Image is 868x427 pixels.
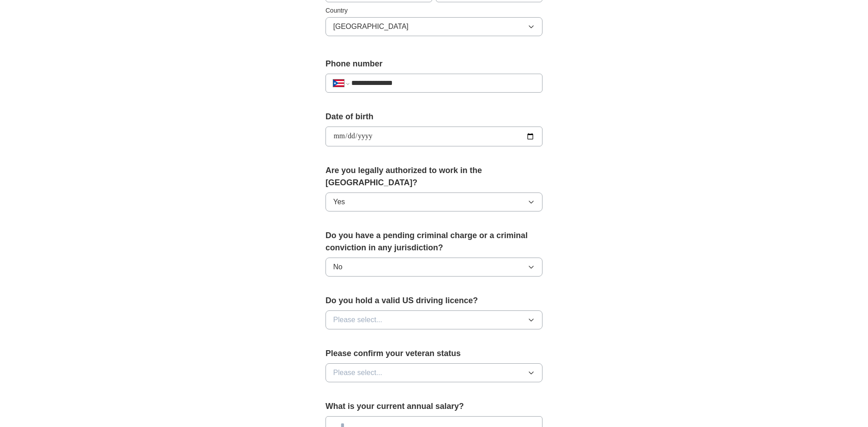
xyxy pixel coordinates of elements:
[325,192,542,211] button: Yes
[325,310,542,329] button: Please select...
[325,6,542,15] label: Country
[325,400,542,413] label: What is your current annual salary?
[325,258,542,277] button: No
[333,367,382,378] span: Please select...
[325,230,542,254] label: Do you have a pending criminal charge or a criminal conviction in any jurisdiction?
[325,363,542,382] button: Please select...
[325,347,542,360] label: Please confirm your veteran status
[333,314,382,325] span: Please select...
[333,197,345,207] span: Yes
[333,21,409,32] span: [GEOGRAPHIC_DATA]
[325,295,542,307] label: Do you hold a valid US driving licence?
[333,262,342,272] span: No
[325,111,542,123] label: Date of birth
[325,164,542,189] label: Are you legally authorized to work in the [GEOGRAPHIC_DATA]?
[325,58,542,70] label: Phone number
[325,17,542,36] button: [GEOGRAPHIC_DATA]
